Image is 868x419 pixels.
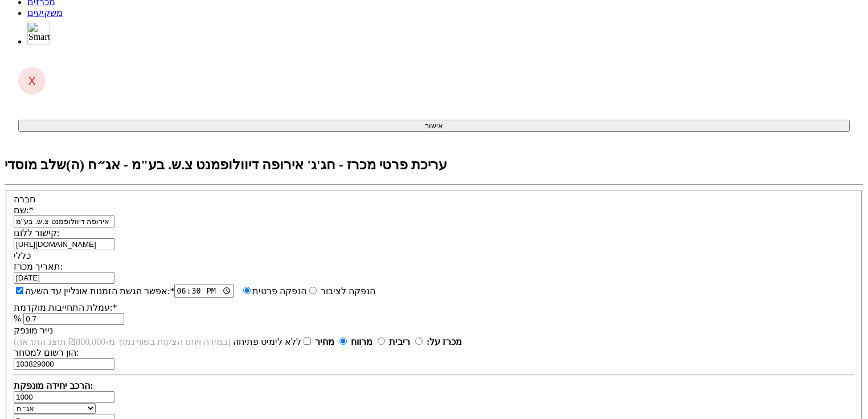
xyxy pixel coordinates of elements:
[427,337,462,347] strong: מכרז על:
[339,337,347,345] input: מחיר
[14,262,63,271] label: תאריך מכרז:
[5,157,66,172] span: שלב מוסדי
[378,337,385,345] input: מרווח
[14,303,117,312] label: עמלת התחייבות מוקדמת:
[16,287,23,294] input: אפשר הגשת הזמנות אונליין עד השעה:*
[27,8,63,18] a: משקיעים
[309,287,317,294] input: הנפקה פרטית
[28,74,36,88] span: X
[14,194,35,204] label: חברה
[415,337,423,345] input: ריבית
[14,381,93,390] strong: הרכב יחידה מונפקת:
[14,228,59,238] label: קישור ללוגו:
[304,337,311,345] input: ללא לימיט פתיחה
[5,157,863,173] h2: עריכת פרטי מכרז - חג'ג' אירופה דיוולופמנט צ.ש. בע"מ - אג״ח (ה)
[14,314,21,323] span: %
[233,337,313,347] label: ללא לימיט פתיחה
[240,286,375,296] label: הנפקה לציבור
[14,391,114,403] input: כמות
[14,205,33,215] label: שם:
[14,251,31,261] label: כללי
[243,287,251,294] input: הנפקה לציבור
[14,348,79,357] label: הון רשום למסחר:
[14,337,231,347] span: (במידה ויוזנו הצעות בשווי נמוך מ-₪800,000 תוצג התראה)
[252,286,318,296] label: הנפקה פרטית
[14,285,174,296] label: אפשר הגשת הזמנות אונליין עד השעה:
[315,337,334,347] strong: מחיר
[389,337,410,347] strong: ריבית
[27,22,50,44] img: SmartBull Logo
[18,120,850,132] button: אישור
[351,337,372,347] strong: מרווח
[14,326,53,335] label: נייר מונפק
